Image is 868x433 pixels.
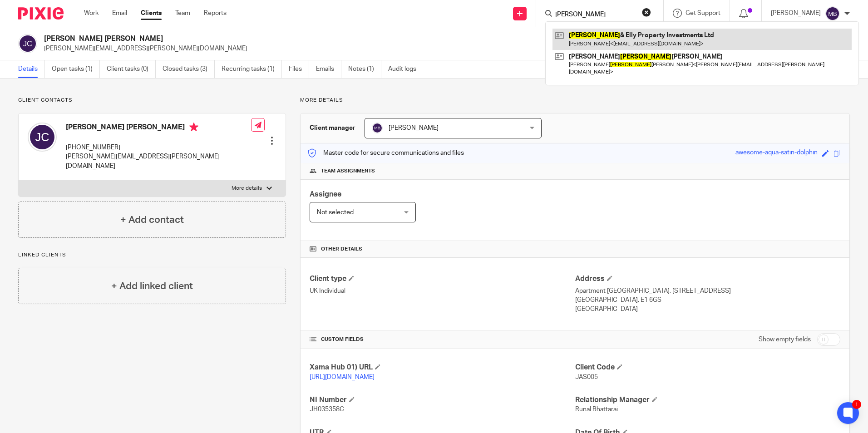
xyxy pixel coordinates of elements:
p: [GEOGRAPHIC_DATA], E1 6GS [575,295,840,305]
button: Clear [642,8,651,17]
h4: Client Code [575,363,840,372]
a: Files [289,60,309,78]
i: Primary [189,123,198,132]
a: Team [175,9,190,18]
a: Open tasks (1) [52,60,100,78]
img: svg%3E [372,123,383,133]
p: Client contacts [18,97,286,104]
a: Notes (1) [348,60,381,78]
span: Other details [321,246,362,253]
p: [PERSON_NAME][EMAIL_ADDRESS][PERSON_NAME][DOMAIN_NAME] [66,152,251,171]
span: Team assignments [321,167,375,175]
a: Reports [204,9,227,18]
span: JAS005 [575,374,598,380]
a: Emails [316,60,341,78]
span: Get Support [686,10,720,16]
p: [PERSON_NAME] [771,9,821,18]
img: svg%3E [28,123,57,152]
img: svg%3E [18,34,37,53]
p: [PERSON_NAME][EMAIL_ADDRESS][PERSON_NAME][DOMAIN_NAME] [44,44,726,53]
a: Details [18,60,45,78]
label: Show empty fields [759,335,811,344]
a: [URL][DOMAIN_NAME] [310,374,375,380]
img: svg%3E [825,6,840,21]
p: UK Individual [310,286,575,295]
h4: Client type [310,274,575,284]
p: [GEOGRAPHIC_DATA] [575,305,840,314]
h4: + Add linked client [111,279,193,293]
img: Pixie [18,7,64,20]
h4: Relationship Manager [575,395,840,405]
input: Search [554,11,636,19]
h3: Client manager [310,123,355,133]
h4: + Add contact [120,213,184,227]
span: JH035358C [310,406,344,413]
span: [PERSON_NAME] [389,125,439,131]
h4: NI Number [310,395,575,405]
p: [PHONE_NUMBER] [66,143,251,152]
div: awesome-aqua-satin-dolphin [735,148,818,158]
h4: Xama Hub 01) URL [310,363,575,372]
p: More details [232,185,262,192]
a: Clients [141,9,162,18]
a: Audit logs [388,60,423,78]
a: Recurring tasks (1) [222,60,282,78]
p: Master code for secure communications and files [307,148,464,157]
h2: [PERSON_NAME] [PERSON_NAME] [44,34,590,44]
h4: Address [575,274,840,284]
span: Not selected [317,209,354,216]
span: Assignee [310,191,341,198]
div: 1 [852,400,861,409]
a: Email [112,9,127,18]
span: Runal Bhattarai [575,406,618,413]
p: Apartment [GEOGRAPHIC_DATA], [STREET_ADDRESS] [575,286,840,295]
a: Client tasks (0) [107,60,156,78]
p: Linked clients [18,251,286,259]
h4: [PERSON_NAME] [PERSON_NAME] [66,123,251,134]
h4: CUSTOM FIELDS [310,336,575,343]
a: Work [84,9,99,18]
a: Closed tasks (3) [163,60,215,78]
p: More details [300,97,850,104]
